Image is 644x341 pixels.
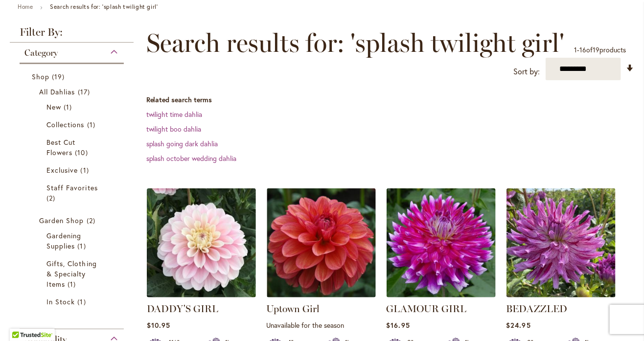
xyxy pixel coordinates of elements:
[146,124,202,134] a: twilight boo dahlia
[77,241,88,251] span: 1
[387,188,496,297] img: GLAMOUR GIRL
[146,154,237,163] a: splash october wedding dahlia
[46,120,85,129] span: Collections
[146,28,565,58] span: Search results for: 'splash twilight girl'
[46,165,78,175] span: Exclusive
[46,119,99,130] a: Collections
[46,102,99,112] a: New
[7,306,35,334] iframe: Launch Accessibility Center
[506,320,531,330] span: $24.95
[18,3,33,10] a: Home
[52,71,67,82] span: 19
[68,279,78,289] span: 1
[50,3,158,10] strong: Search results for: 'splash twilight girl'
[506,290,616,299] a: Bedazzled
[46,183,98,192] span: Staff Favorites
[580,45,587,54] span: 16
[575,42,626,58] p: - of products
[87,215,98,226] span: 2
[267,303,320,315] a: Uptown Girl
[267,320,376,330] p: Unavailable for the season
[39,216,84,225] span: Garden Shop
[147,303,219,315] a: DADDY'S GIRL
[46,230,99,251] a: Gardening Supplies
[64,102,74,112] span: 1
[46,297,75,306] span: In Stock
[46,296,99,307] a: In Stock
[147,320,170,330] span: $10.95
[10,27,134,43] strong: Filter By:
[39,87,107,97] a: All Dahlias
[87,119,98,130] span: 1
[575,45,577,54] span: 1
[46,193,58,203] span: 2
[147,188,256,297] img: DADDY'S GIRL
[146,95,634,105] dt: Related search terms
[46,165,99,175] a: Exclusive
[32,71,114,82] a: Shop
[46,259,97,289] span: Gifts, Clothing & Specialty Items
[81,165,92,175] span: 1
[39,87,75,96] span: All Dahlias
[46,102,61,112] span: New
[387,290,496,299] a: GLAMOUR GIRL
[46,231,81,250] span: Gardening Supplies
[78,87,92,97] span: 17
[146,139,218,148] a: splash going dark dahlia
[46,137,99,158] a: Best Cut Flowers
[147,290,256,299] a: DADDY'S GIRL
[387,303,467,315] a: GLAMOUR GIRL
[24,47,58,58] span: Category
[39,215,107,226] a: Garden Shop
[387,320,410,330] span: $16.95
[146,110,203,119] a: twilight time dahlia
[75,147,90,158] span: 10
[513,63,540,81] label: Sort by:
[267,290,376,299] a: Uptown Girl
[593,45,600,54] span: 19
[267,188,376,297] img: Uptown Girl
[46,137,75,157] span: Best Cut Flowers
[77,296,88,307] span: 1
[46,258,99,289] a: Gifts, Clothing &amp; Specialty Items
[46,182,99,203] a: Staff Favorites
[506,303,568,315] a: BEDAZZLED
[506,188,616,297] img: Bedazzled
[32,72,49,81] span: Shop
